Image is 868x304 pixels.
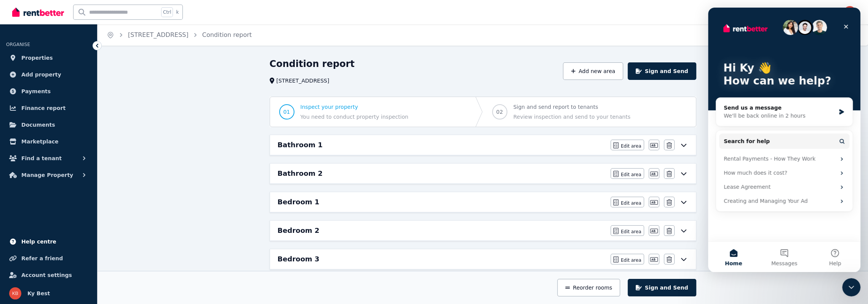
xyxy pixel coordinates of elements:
[202,31,252,38] a: Condition report
[21,254,63,263] span: Refer a friend
[301,113,409,121] span: You need to conduct property inspection
[6,234,91,249] a: Help centre
[278,254,320,264] h6: Bedroom 3
[283,108,290,116] span: 01
[21,154,62,163] span: Find a tenant
[621,143,641,149] span: Edit area
[21,237,56,246] span: Help centre
[611,140,644,150] button: Edit area
[277,77,329,84] span: [STREET_ADDRESS]
[12,6,64,18] img: RentBetter
[621,172,641,178] span: Edit area
[621,229,641,235] span: Edit area
[611,197,644,207] button: Edit area
[6,100,91,116] a: Finance report
[6,167,91,183] button: Manage Property
[21,170,73,180] span: Manage Property
[844,6,856,18] img: Ky Best
[611,168,644,179] button: Edit area
[128,31,189,38] a: [STREET_ADDRESS]
[301,103,409,111] span: Inspect your property
[708,8,860,272] iframe: Intercom live chat
[278,168,323,179] h6: Bathroom 2
[9,287,21,299] img: Ky Best
[21,70,61,79] span: Add property
[513,113,630,121] span: Review inspection and send to your tenants
[611,225,644,236] button: Edit area
[611,254,644,264] button: Edit area
[6,42,30,47] span: ORGANISE
[21,87,51,96] span: Payments
[21,137,58,146] span: Marketplace
[21,103,66,113] span: Finance report
[6,251,91,266] a: Refer a friend
[278,140,323,150] h6: Bathroom 1
[270,97,696,127] nav: Progress
[628,279,696,296] button: Sign and Send
[621,200,641,206] span: Edit area
[278,225,320,236] h6: Bedroom 2
[176,9,179,15] span: k
[6,151,91,166] button: Find a tenant
[98,24,261,46] nav: Breadcrumb
[270,58,355,70] h1: Condition report
[21,120,55,129] span: Documents
[21,53,53,62] span: Properties
[27,289,50,298] span: Ky Best
[628,62,696,80] button: Sign and Send
[621,257,641,263] span: Edit area
[6,67,91,82] a: Add property
[21,271,72,280] span: Account settings
[6,84,91,99] a: Payments
[6,267,91,283] a: Account settings
[842,278,860,296] iframe: Intercom live chat
[513,103,630,111] span: Sign and send report to tenants
[6,50,91,65] a: Properties
[278,197,320,207] h6: Bedroom 1
[557,279,620,296] button: Reorder rooms
[496,108,503,116] span: 02
[563,62,623,80] button: Add new area
[6,134,91,149] a: Marketplace
[161,7,173,17] span: Ctrl
[6,117,91,132] a: Documents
